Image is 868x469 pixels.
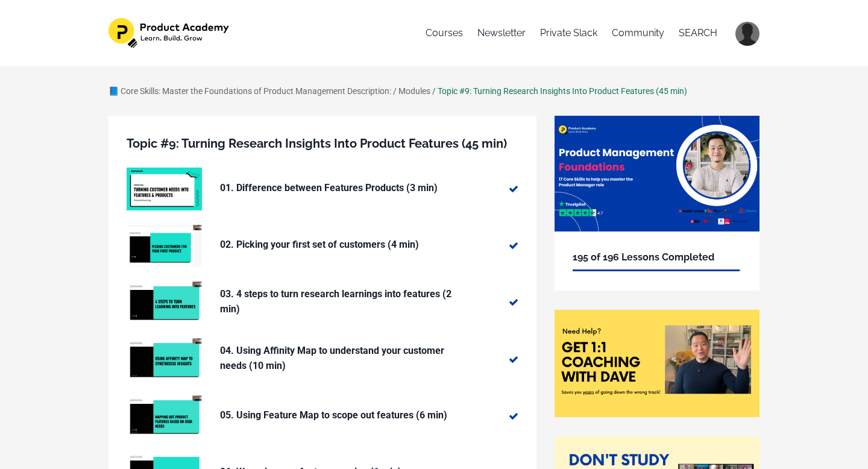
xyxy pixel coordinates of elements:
a: 📘 Core Skills: Master the Foundations of Product Management Description: [108,86,391,96]
a: Newsletter [477,18,526,48]
a: 03. 4 steps to turn research learnings into features (2 min) [127,282,518,324]
p: 04. Using Affinity Map to understand your customer needs (10 min) [220,343,461,374]
a: Courses [426,18,463,48]
a: 01. Difference between Features Products (3 min) [127,168,518,210]
a: Community [612,18,664,48]
a: 05. Using Feature Map to scope out features (6 min) [127,395,518,438]
img: c8f7e724-fc75-4073-a19b-ce46198bf93f.jpg [127,168,202,210]
img: df5586c2-4f19-46c5-ba4e-5e2dd2129cba.jpg [127,282,202,324]
a: 02. Picking your first set of customers (4 min) [127,225,518,267]
a: Private Slack [540,18,597,48]
img: 84ec73885146f4192b1a17cc33ca0aae [735,22,759,46]
p: 05. Using Feature Map to scope out features (6 min) [220,408,461,423]
div: / [432,84,436,98]
p: 02. Picking your first set of customers (4 min) [220,237,461,253]
img: 8be08-880d-c0e-b727-42286b0aac6e_Need_coaching_.png [555,310,759,417]
img: ecca800c-b16a-493e-afb6-28561e358c2b.jpg [127,395,202,438]
h5: Topic #9: Turning Research Insights Into Product Features (45 min) [127,134,518,153]
a: SEARCH [679,18,717,48]
h6: 195 of 196 Lessons Completed [573,250,741,265]
a: 04. Using Affinity Map to understand your customer needs (10 min) [127,338,518,380]
p: 01. Difference between Features Products (3 min) [220,180,461,196]
img: 76da1df2-1e61-4837-b353-519d8b2eb1dd.jpg [127,338,202,380]
img: 6abab30b-1780-4686-a92e-873b66ce47a6.jpg [127,225,202,267]
img: 44604e1-f832-4873-c755-8be23318bfc_12.png [555,116,759,231]
img: 1e4575b-f30f-f7bc-803-1053f84514_582dc3fb-c1b0-4259-95ab-5487f20d86c3.png [108,18,231,48]
div: Topic #9: Turning Research Insights Into Product Features (45 min) [438,84,687,98]
p: 03. 4 steps to turn research learnings into features (2 min) [220,286,461,317]
div: / [393,84,397,98]
a: Modules [398,86,430,96]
